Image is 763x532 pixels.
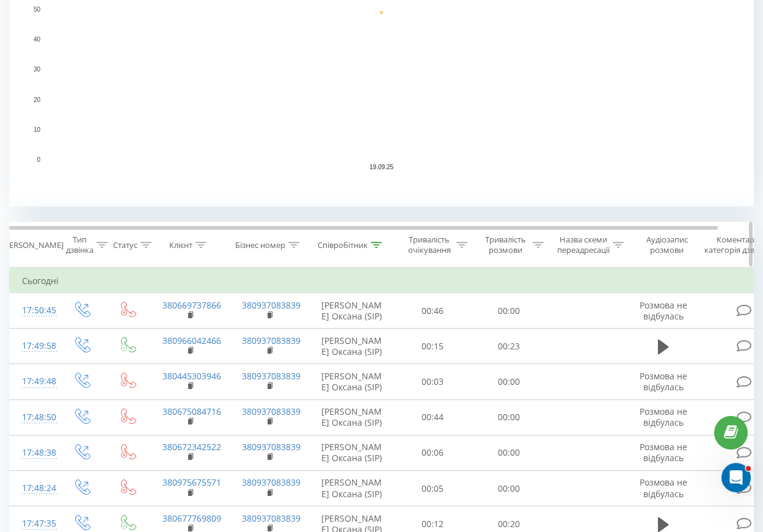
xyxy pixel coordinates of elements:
div: Назва схеми переадресації [557,235,610,255]
td: 00:03 [395,364,471,399]
span: Розмова не відбулась [640,441,687,464]
td: [PERSON_NAME] Оксана (SIP) [309,293,395,329]
td: 00:00 [471,399,547,435]
span: Розмова не відбулась [640,299,687,322]
td: [PERSON_NAME] Оксана (SIP) [309,435,395,470]
a: 380937083839 [242,335,301,346]
td: 00:00 [471,435,547,470]
text: 20 [34,97,41,103]
td: [PERSON_NAME] Оксана (SIP) [309,364,395,399]
span: Розмова не відбулась [640,370,687,393]
a: 380937083839 [242,512,301,524]
a: 380937083839 [242,441,301,453]
a: 380937083839 [242,299,301,311]
div: 17:48:38 [22,441,46,465]
a: 380669737866 [162,299,221,311]
div: Тривалість розмови [481,235,530,255]
div: 17:50:45 [22,299,46,322]
span: Розмова не відбулась [640,476,687,499]
a: 380675084716 [162,406,221,417]
td: 00:06 [395,435,471,470]
text: 0 [37,156,40,163]
a: 380677769809 [162,512,221,524]
a: 380445303946 [162,370,221,382]
a: 380937083839 [242,476,301,488]
div: 17:49:48 [22,370,46,393]
a: 380937083839 [242,370,301,382]
span: Розмова не відбулась [640,406,687,428]
div: Бізнес номер [235,240,285,250]
td: 00:05 [395,471,471,506]
div: Співробітник [318,240,368,250]
div: 17:48:50 [22,406,46,429]
div: Клієнт [169,240,192,250]
a: 380937083839 [242,406,301,417]
div: Тип дзвінка [66,235,93,255]
a: 380975675571 [162,476,221,488]
text: 19.09.25 [370,164,393,170]
div: Тривалість очікування [405,235,453,255]
div: Статус [113,240,137,250]
td: 00:15 [395,329,471,364]
td: 00:00 [471,364,547,399]
td: [PERSON_NAME] Оксана (SIP) [309,329,395,364]
text: 30 [34,67,41,73]
div: Аудіозапис розмови [637,235,696,255]
td: [PERSON_NAME] Оксана (SIP) [309,399,395,435]
td: 00:23 [471,329,547,364]
iframe: Intercom live chat [721,463,751,492]
td: 00:00 [471,293,547,329]
td: 00:44 [395,399,471,435]
div: 17:48:24 [22,476,46,500]
a: 380672342522 [162,441,221,453]
div: 17:49:58 [22,334,46,358]
td: 00:46 [395,293,471,329]
a: 380966042466 [162,335,221,346]
div: [PERSON_NAME] [2,240,64,250]
td: [PERSON_NAME] Оксана (SIP) [309,471,395,506]
text: 10 [34,126,41,133]
td: 00:00 [471,471,547,506]
text: 50 [34,6,41,13]
text: 40 [34,36,41,43]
